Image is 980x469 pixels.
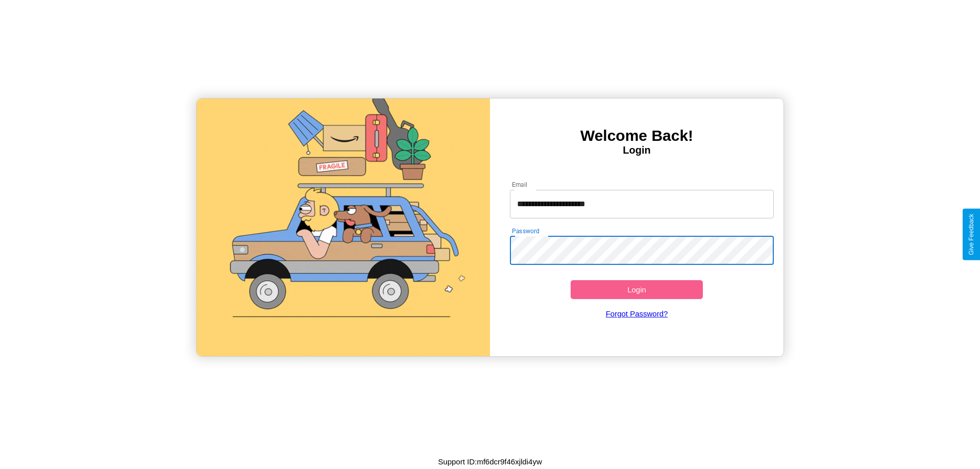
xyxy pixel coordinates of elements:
[490,144,783,156] h4: Login
[968,214,975,255] div: Give Feedback
[512,180,528,189] label: Email
[505,299,769,328] a: Forgot Password?
[197,98,490,356] img: gif
[571,280,703,299] button: Login
[512,227,539,235] label: Password
[438,455,542,468] p: Support ID: mf6dcr9f46xjldi4yw
[490,127,783,144] h3: Welcome Back!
